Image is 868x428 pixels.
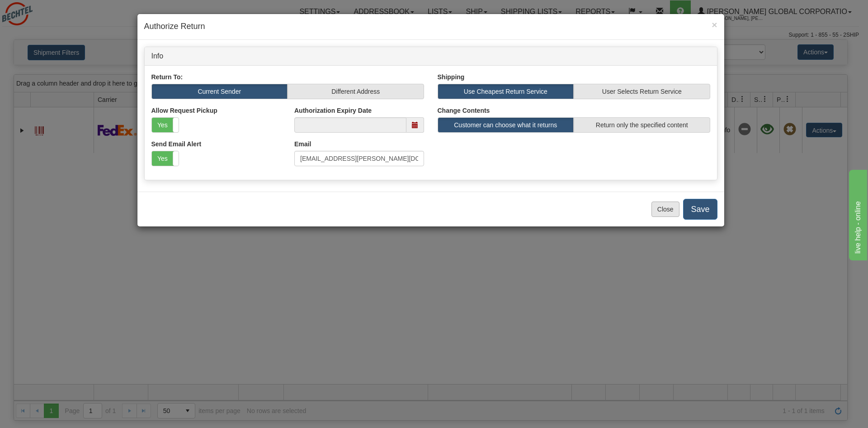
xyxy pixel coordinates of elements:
[847,168,867,260] iframe: chat widget
[651,202,679,217] button: Close
[151,52,710,60] h4: Info
[574,117,710,133] label: Return only the specified content
[7,5,84,16] div: live help - online
[151,139,202,149] label: Send Email Alert
[152,118,179,132] label: Yes
[294,106,372,115] label: Authorization Expiry Date
[288,84,424,99] label: Different Address
[144,21,717,33] h4: Authorize Return
[712,19,717,30] span: ×
[151,84,288,99] label: Current Sender
[438,84,574,99] label: Use Cheapest Return Service
[151,72,183,82] label: Return To:
[438,72,465,82] label: Shipping
[683,199,717,220] button: Save
[151,106,217,115] label: Allow Request Pickup
[712,20,717,29] button: Close
[438,117,574,133] label: Customer can choose what it returns
[152,151,179,166] label: Yes
[294,139,311,149] label: Email
[438,106,490,115] label: Change Contents
[574,84,710,99] label: User Selects Return Service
